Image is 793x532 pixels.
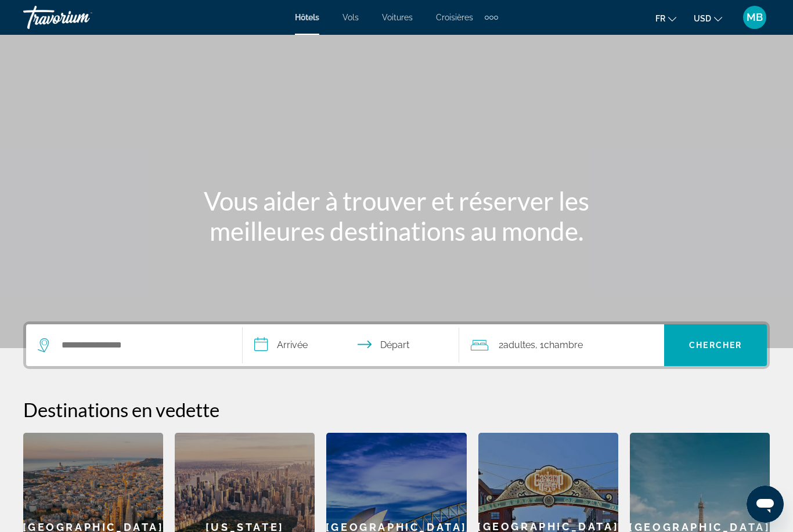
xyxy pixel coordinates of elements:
iframe: Bouton de lancement de la fenêtre de messagerie [747,486,784,523]
span: Chercher [689,341,742,350]
h1: Vous aider à trouver et réserver les meilleures destinations au monde. [179,186,614,246]
span: fr [655,14,665,23]
h2: Destinations en vedette [23,398,770,421]
a: Travorium [23,2,139,32]
button: Select check in and out date [243,324,459,366]
button: Search [664,324,767,366]
a: Hôtels [295,13,319,22]
button: Extra navigation items [485,8,498,27]
button: User Menu [740,5,770,30]
span: Chambre [544,339,583,350]
button: Travelers: 2 adults, 0 children [459,324,664,366]
input: Search hotel destination [60,336,225,354]
button: Change language [655,10,676,27]
span: , 1 [535,337,583,353]
span: USD [694,14,711,23]
a: Vols [343,13,359,22]
button: Change currency [694,10,722,27]
a: Croisières [436,13,473,22]
span: 2 [499,337,535,353]
span: MB [747,12,763,23]
span: Adultes [503,339,535,350]
div: Search widget [26,324,767,366]
a: Voitures [382,13,413,22]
